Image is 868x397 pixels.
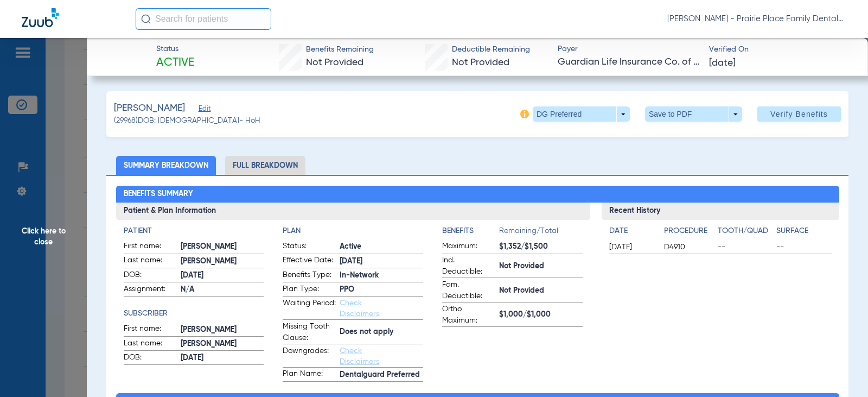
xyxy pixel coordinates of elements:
span: -- [718,242,773,253]
app-breakdown-title: Procedure [664,225,713,241]
span: PPO [340,284,423,295]
span: N/A [181,284,264,295]
span: Waiting Period: [283,298,336,319]
h4: Date [609,225,655,237]
span: DOB: [124,269,177,282]
input: Search for patients [136,8,271,30]
h4: Subscriber [124,308,264,319]
span: Deductible Remaining [452,44,530,55]
span: [DATE] [340,256,423,267]
h4: Benefits [442,225,499,237]
span: Not Provided [499,261,583,272]
span: [DATE] [181,352,264,364]
span: Ind. Deductible: [442,255,495,278]
span: Active [156,55,194,71]
img: info-icon [520,110,529,118]
li: Full Breakdown [225,156,305,175]
span: First name: [124,323,177,336]
app-breakdown-title: Surface [776,225,831,241]
span: Ortho Maximum: [442,304,495,326]
span: [PERSON_NAME] [181,324,264,336]
h4: Procedure [664,225,713,237]
span: Missing Tooth Clause: [283,321,336,344]
span: [PERSON_NAME] [181,241,264,253]
li: Summary Breakdown [116,156,216,175]
span: Dentalguard Preferred [340,369,423,381]
span: Does not apply [340,326,423,338]
span: In-Network [340,270,423,281]
app-breakdown-title: Date [609,225,655,241]
span: Benefits Remaining [306,44,374,55]
app-breakdown-title: Tooth/Quad [718,225,773,241]
button: Save to PDF [645,106,742,122]
span: Benefits Type: [283,269,336,282]
span: [PERSON_NAME] [181,338,264,350]
h3: Recent History [602,203,839,220]
h3: Patient & Plan Information [116,203,591,220]
span: Last name: [124,338,177,351]
span: Downgrades: [283,345,336,367]
span: Last name: [124,255,177,268]
span: [PERSON_NAME] [181,256,264,267]
span: First name: [124,241,177,254]
h4: Plan [283,225,423,237]
app-breakdown-title: Benefits [442,225,499,241]
span: Effective Date: [283,255,336,268]
span: Not Provided [452,58,509,67]
h4: Tooth/Quad [718,225,773,237]
h2: Benefits Summary [116,186,839,203]
span: Maximum: [442,241,495,254]
span: Not Provided [499,285,583,297]
a: Check Disclaimers [340,299,379,318]
span: Verified On [709,44,851,55]
h4: Surface [776,225,831,237]
span: Not Provided [306,58,363,67]
span: Status [156,43,194,55]
span: [PERSON_NAME] [114,102,185,115]
button: Verify Benefits [757,106,841,122]
span: Active [340,241,423,253]
span: Status: [283,241,336,254]
span: Plan Type: [283,283,336,297]
span: Remaining/Total [499,225,583,241]
a: Check Disclaimers [340,347,379,366]
span: Edit [199,105,208,115]
span: D4910 [664,242,713,253]
span: [DATE] [181,270,264,281]
span: $1,000/$1,000 [499,309,583,320]
span: [DATE] [709,56,736,70]
span: Plan Name: [283,368,336,381]
img: Zuub Logo [22,8,59,27]
span: Assignment: [124,283,177,297]
span: [PERSON_NAME] - Prairie Place Family Dental [667,14,846,24]
span: Payer [558,43,699,55]
h4: Patient [124,225,264,237]
span: $1,352/$1,500 [499,241,583,253]
span: Verify Benefits [770,110,828,118]
span: [DATE] [609,242,655,253]
span: Guardian Life Insurance Co. of America [558,55,699,69]
button: DG Preferred [533,106,630,122]
span: Fam. Deductible: [442,279,495,302]
span: DOB: [124,352,177,365]
span: (29968) DOB: [DEMOGRAPHIC_DATA] - HoH [114,115,260,127]
span: -- [776,242,831,253]
img: Search Icon [141,14,151,24]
